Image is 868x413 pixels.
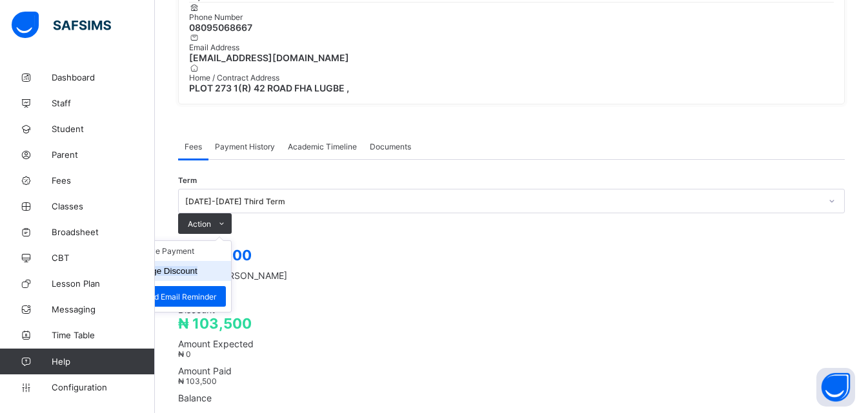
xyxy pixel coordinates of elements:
span: Amount Paid [178,365,845,376]
span: Documents [370,142,411,151]
span: Phone Number [189,12,243,22]
span: Balance [178,392,845,403]
span: [EMAIL_ADDRESS][DOMAIN_NAME] [189,52,834,63]
span: ₦ 0 [178,349,191,359]
div: [DATE]-[DATE] Third Term [185,197,821,206]
span: Lesson Plan [52,278,155,289]
span: Email Address [189,43,239,52]
span: Configuration [52,382,154,392]
span: Academic Timeline [288,142,357,151]
img: safsims [12,12,111,39]
span: Broadsheet [52,227,155,237]
span: ₦ 103,500 [178,376,217,386]
span: Messaging [52,304,155,314]
li: dropdown-list-item-text-0 [125,241,231,261]
span: Discount [178,304,845,315]
span: Help [52,356,154,367]
span: ₦ 103,500 [178,315,252,332]
li: dropdown-list-item-text-1 [125,261,231,281]
span: Fees [52,175,155,186]
span: Dashboard [52,72,155,82]
span: Fees [185,142,202,151]
span: Payment History [215,142,275,151]
span: Classes [52,201,155,211]
span: Parent [52,149,155,160]
span: Send Email Reminder [140,292,216,302]
span: Student [PERSON_NAME] [178,270,845,281]
span: 08095068667 [189,22,834,33]
span: CBT [52,253,155,263]
span: Amount Expected [178,338,845,349]
span: Time Table [52,330,155,340]
span: PLOT 273 1(R) 42 ROAD FHA LUGBE , [189,82,834,93]
span: Term [178,176,197,185]
span: Home / Contract Address [189,73,279,82]
button: Open asap [816,368,855,407]
span: Staff [52,98,155,108]
button: Manage Discount [130,266,197,276]
span: Student [52,124,155,134]
li: dropdown-list-item-text-2 [125,281,231,312]
span: Action [188,219,211,229]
